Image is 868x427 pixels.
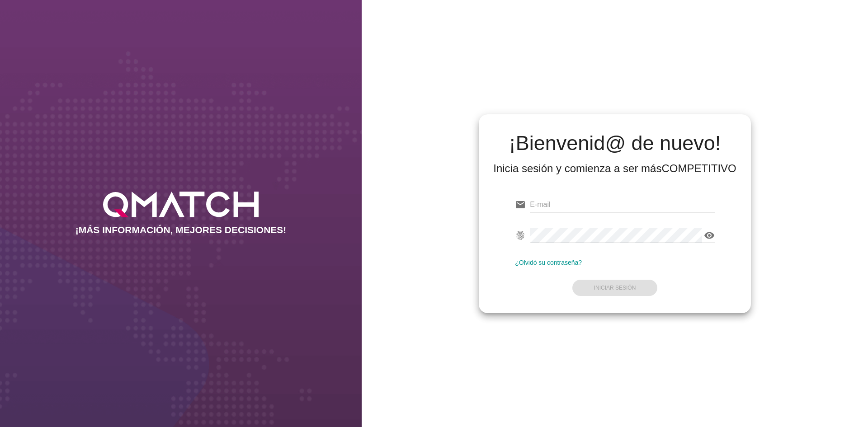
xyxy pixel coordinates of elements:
[530,197,715,212] input: E-mail
[704,230,715,241] i: visibility
[661,162,736,174] strong: COMPETITIVO
[515,230,526,241] i: fingerprint
[493,132,736,154] h2: ¡Bienvenid@ de nuevo!
[75,225,287,235] h2: ¡MÁS INFORMACIÓN, MEJORES DECISIONES!
[515,199,526,210] i: email
[515,259,582,266] a: ¿Olvidó su contraseña?
[493,161,736,176] div: Inicia sesión y comienza a ser más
